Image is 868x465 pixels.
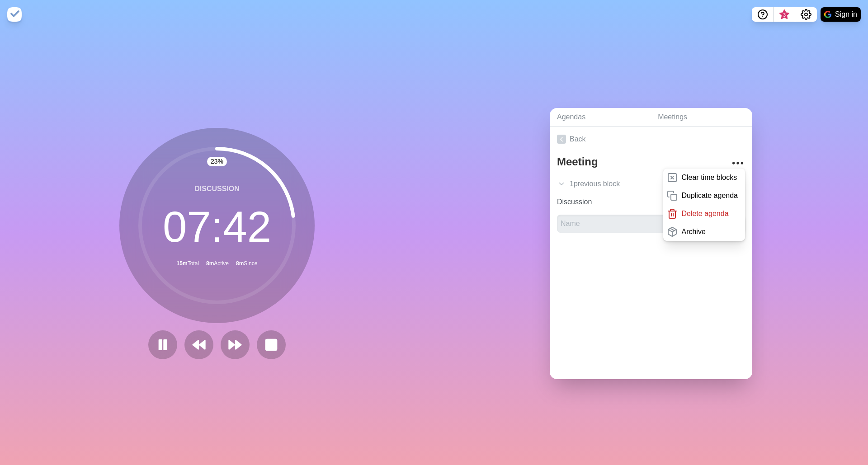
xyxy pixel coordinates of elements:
div: 1 previous block [550,175,752,193]
a: Back [550,127,752,152]
p: Delete agenda [681,208,728,219]
button: What’s new [774,7,795,22]
span: 3 [781,11,788,19]
a: Agendas [550,108,651,127]
input: Name [557,215,694,233]
button: More [729,154,747,172]
a: Meetings [651,108,752,127]
button: Settings [795,7,817,22]
p: Duplicate agenda [681,190,738,201]
img: google logo [824,11,831,18]
button: Sign in [821,7,861,22]
p: Archive [681,226,705,237]
p: Clear time blocks [681,172,737,183]
img: timeblocks logo [7,7,22,22]
input: Name [553,193,682,211]
button: Help [752,7,774,22]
